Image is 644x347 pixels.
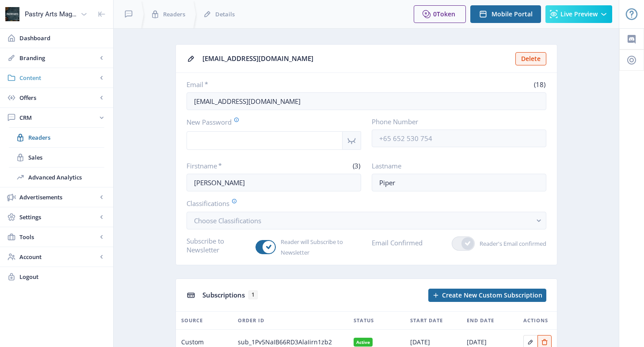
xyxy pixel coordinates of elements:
[248,290,258,299] span: 1
[202,290,245,299] span: Subscriptions
[470,5,541,23] button: Mobile Portal
[181,315,203,326] span: Source
[475,238,546,249] span: Reader's Email confirmed
[215,10,235,19] span: Details
[5,7,19,21] img: properties.app_icon.png
[372,236,423,249] label: Email Confirmed
[492,11,533,18] span: Mobile Portal
[19,93,97,102] span: Offers
[19,113,97,122] span: CRM
[187,236,249,254] label: Subscribe to Newsletter
[351,161,361,170] span: (3)
[187,212,546,229] button: Choose Classifications
[428,289,546,302] button: Create New Custom Subscription
[372,174,546,191] input: Enter reader’s lastname
[545,5,612,23] button: Live Preview
[187,92,546,110] input: Enter reader’s email
[28,173,104,182] span: Advanced Analytics
[276,236,361,258] span: Reader will Subscribe to Newsletter
[202,52,510,65] div: [EMAIL_ADDRESS][DOMAIN_NAME]
[19,193,97,202] span: Advertisements
[187,198,539,208] label: Classifications
[9,148,104,167] a: Sales
[437,10,455,18] span: Token
[442,292,542,299] span: Create New Custom Subscription
[163,10,185,19] span: Readers
[533,80,546,89] span: (18)
[187,174,361,191] input: Enter reader’s firstname
[19,53,97,62] span: Branding
[515,52,546,65] button: Delete
[187,80,363,89] label: Email
[560,11,598,18] span: Live Preview
[19,233,97,241] span: Tools
[187,161,271,170] label: Firstname
[19,272,106,281] span: Logout
[523,315,548,326] span: Actions
[467,315,494,326] span: End Date
[354,315,374,326] span: Status
[372,161,539,170] label: Lastname
[423,289,546,302] a: New page
[343,131,361,150] nb-icon: Show password
[414,5,466,23] button: 0Token
[19,252,97,261] span: Account
[19,34,106,42] span: Dashboard
[238,315,264,326] span: Order ID
[25,4,77,24] div: Pastry Arts Magazine
[9,128,104,147] a: Readers
[194,216,261,225] span: Choose Classifications
[19,213,97,221] span: Settings
[187,117,354,127] label: New Password
[28,153,104,162] span: Sales
[9,168,104,187] a: Advanced Analytics
[410,315,443,326] span: Start Date
[19,73,97,82] span: Content
[28,133,104,142] span: Readers
[372,117,539,126] label: Phone Number
[372,130,546,147] input: +65 652 530 754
